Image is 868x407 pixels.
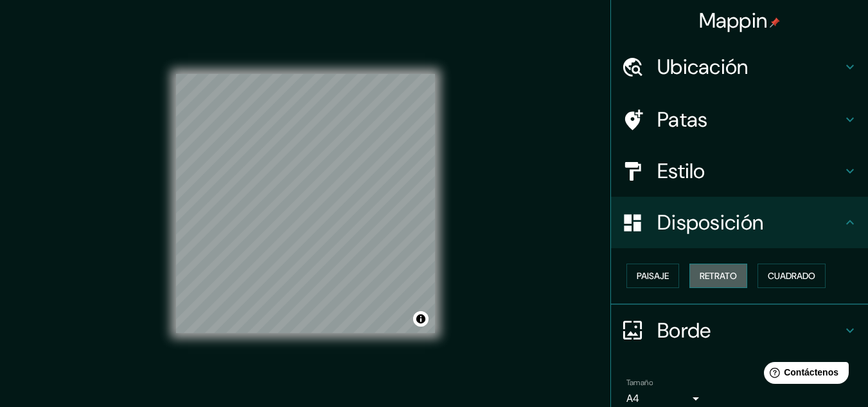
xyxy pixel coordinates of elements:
[657,158,705,185] font: Estilo
[19,17,69,28] a: Back to Top
[626,392,639,405] font: A4
[626,264,679,288] button: Paisaje
[611,197,868,248] div: Disposición
[5,5,188,17] div: Outline
[637,270,669,282] font: Paisaje
[626,377,653,388] font: Tamaño
[768,270,815,282] font: Cuadrado
[611,145,868,197] div: Estilo
[611,41,868,93] div: Ubicación
[413,311,429,327] button: Activar o desactivar atribución
[699,7,768,34] font: Mappin
[19,86,116,97] a: The World is Your Map
[657,53,748,80] font: Ubicación
[657,106,708,133] font: Patas
[657,209,763,236] font: Disposición
[754,357,854,393] iframe: Lanzador de widgets de ayuda
[657,317,711,344] font: Borde
[700,270,737,282] font: Retrato
[611,305,868,356] div: Borde
[5,28,184,74] a: Mappin lets you create and design maps that are ready to [DOMAIN_NAME]'s completely personalised,...
[689,264,747,288] button: Retrato
[770,17,780,28] img: pin-icon.png
[757,264,826,288] button: Cuadrado
[19,75,44,86] a: FREE
[176,74,435,333] canvas: Mapa
[611,94,868,145] div: Patas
